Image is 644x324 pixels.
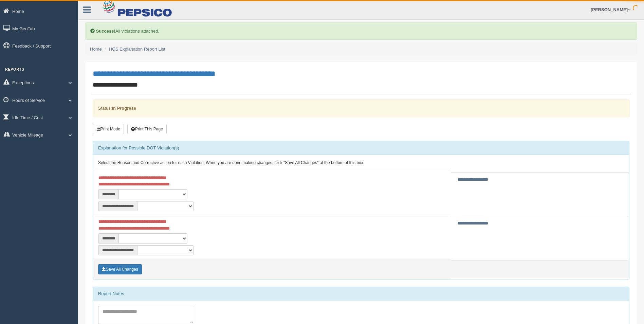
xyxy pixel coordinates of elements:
[127,124,167,134] button: Print This Page
[93,100,629,117] div: Status:
[109,47,165,52] a: HOS Explanation Report List
[112,106,136,111] strong: In Progress
[85,22,637,40] div: All violations attached.
[93,155,629,171] div: Select the Reason and Corrective action for each Violation. When you are done making changes, cli...
[96,29,115,34] b: Success!
[90,47,102,52] a: Home
[93,124,124,134] button: Print Mode
[93,141,629,155] div: Explanation for Possible DOT Violation(s)
[93,287,629,301] div: Report Notes
[98,264,142,274] button: Save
